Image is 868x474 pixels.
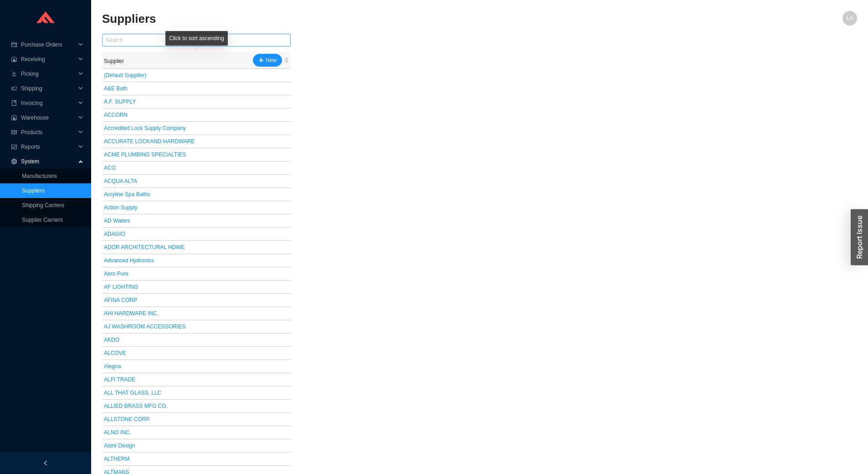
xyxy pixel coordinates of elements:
[104,456,129,462] a: ALTHERM
[21,140,76,154] span: Reports
[21,96,76,110] span: Invoicing
[104,376,135,383] a: ALFI TRADE
[104,323,186,330] a: AJ WASHROOM ACCESSORIES
[104,151,186,158] a: ACME PLUMBING SPECIALTIES
[258,57,264,64] span: plus
[104,57,124,67] div: Supplier
[104,165,116,171] a: ACO
[22,217,63,223] a: Supplier Carriers
[104,244,185,250] a: ADOR ARCHITECTURAL HDWE
[104,218,130,224] a: AD Waters
[165,31,228,46] div: Click to sort ascending
[21,37,76,52] span: Purchase Orders
[21,81,76,96] span: Shipping
[104,363,121,370] a: Alegna
[104,178,137,184] a: ACQUA ALTA
[104,204,137,211] a: Action Supply
[21,52,76,67] span: Receiving
[104,231,125,237] a: ADAGIO
[21,154,76,169] span: System
[22,188,45,194] a: Suppliers
[104,271,128,277] a: Aero Pure
[11,159,17,164] span: setting
[104,112,128,118] a: ACCORN
[11,100,17,106] span: book
[22,202,64,208] a: Shipping Carriers
[104,125,186,131] a: Accredited Lock Supply Company
[104,403,168,409] a: ALLIED BRASS MFG CO.
[104,350,126,356] a: ALCOVE
[104,429,131,436] a: ALNO INC.
[21,67,76,81] span: Picking
[104,337,119,343] a: AKDO
[104,85,128,92] a: A&E Bath
[104,99,136,105] a: A.F. SUPPLY
[102,11,668,27] h2: Suppliers
[21,125,76,140] span: Products
[104,416,150,422] a: ALLSTONE CORP.
[266,56,277,65] span: New
[43,460,48,466] span: left
[21,110,76,125] span: Warehouse
[104,297,137,303] a: AFINA CORP
[11,130,17,135] span: read
[22,173,57,179] a: Manufacturers
[104,310,159,317] a: AHI HARDWARE INC.
[104,284,138,290] a: AF LIGHTING
[104,191,150,198] a: Acryline Spa Baths
[104,390,161,396] a: ALL THAT GLASS, LLC
[847,11,853,26] span: LA
[11,144,17,150] span: fund
[102,52,291,69] th: [object Object] sortable
[253,54,282,67] button: plusNew
[102,34,291,47] input: Search
[104,138,195,145] a: ACCURATE LOCKAND HARDWARE
[11,42,17,47] span: credit-card
[104,72,146,78] a: (Default Supplier)
[104,443,135,449] a: Aloré Design
[104,257,154,264] a: Advanced Hydronics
